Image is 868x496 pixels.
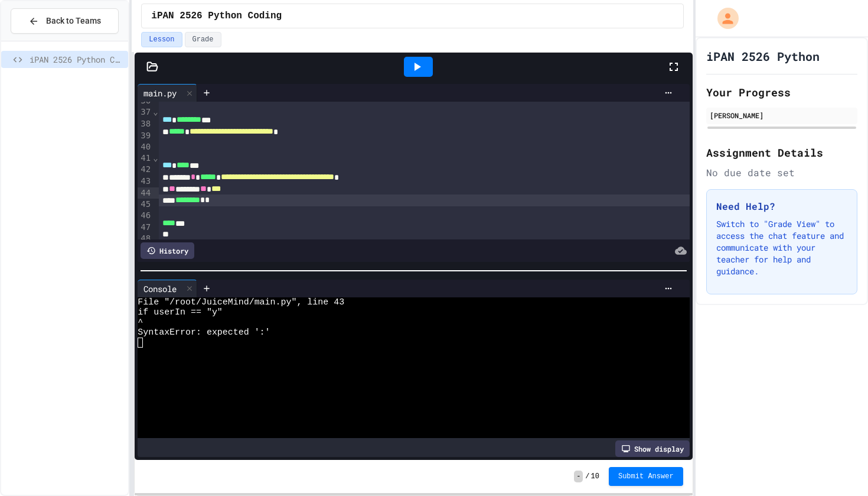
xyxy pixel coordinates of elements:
div: main.py [138,87,182,99]
h1: iPAN 2526 Python [706,48,820,64]
span: File "/root/JuiceMind/main.py", line 43 [138,297,344,307]
div: No due date set [706,166,857,180]
span: iPAN 2526 Python Coding [30,53,123,66]
div: 46 [138,210,152,222]
span: SyntaxError: expected ':' [138,328,270,338]
h2: Your Progress [706,84,857,101]
div: Show display [615,440,690,457]
h3: Need Help? [716,199,847,213]
button: Grade [185,32,221,47]
span: Back to Teams [46,15,101,27]
button: Lesson [141,32,182,47]
div: main.py [138,84,197,102]
div: 48 [138,233,152,244]
span: Fold line [152,107,158,116]
span: - [574,471,583,482]
div: 41 [138,153,152,164]
div: Console [138,283,182,295]
span: Fold line [152,153,158,163]
div: 38 [138,118,152,130]
span: if userIn == "y" [138,307,223,317]
div: 47 [138,222,152,233]
div: 45 [138,199,152,210]
div: 44 [138,187,152,199]
span: iPAN 2526 Python Coding [151,9,282,23]
div: History [141,242,194,259]
div: 40 [138,141,152,153]
div: [PERSON_NAME] [710,110,854,121]
span: ^ [138,317,143,328]
span: Submit Answer [618,472,674,481]
p: Switch to "Grade View" to access the chat feature and communicate with your teacher for help and ... [716,218,847,277]
span: / [585,472,589,481]
div: 42 [138,164,152,176]
div: 37 [138,106,152,118]
div: 39 [138,130,152,141]
button: Back to Teams [11,8,119,34]
div: My Account [705,5,742,32]
div: Console [138,280,197,297]
h2: Assignment Details [706,144,857,161]
div: 43 [138,176,152,187]
span: 10 [591,472,599,481]
button: Submit Answer [609,467,683,486]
